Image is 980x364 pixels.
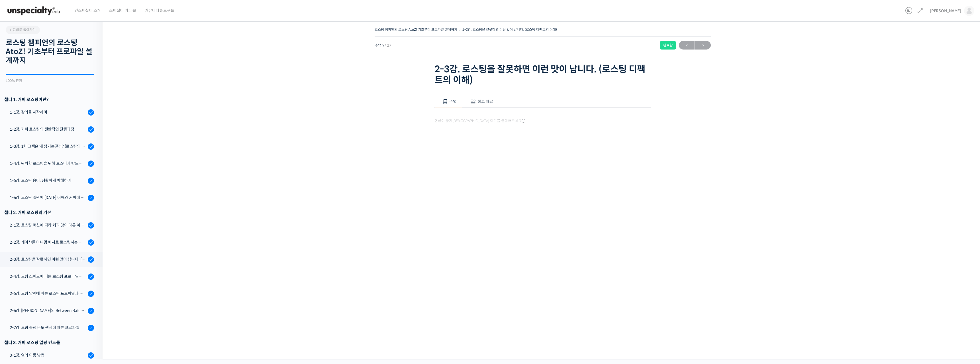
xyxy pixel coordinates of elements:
div: 2-6강. [PERSON_NAME]의 Between Batch Protocol [10,307,86,314]
span: 수업 [449,99,457,104]
span: / 27 [385,43,391,48]
a: 로스팅 챔피언의 로스팅 AtoZ! 기초부터 프로파일 설계까지 [375,27,457,32]
span: ← [679,42,695,49]
a: ←이전 [679,41,695,50]
div: 2-4강. 드럼 스피드에 따른 로스팅 프로파일과 센서리 [10,273,86,279]
div: 1-6강. 로스팅 열원에 [DATE] 이해와 커피에 미치는 영향 [10,194,86,201]
div: 챕터 3. 커피 로스팅 열량 컨트롤 [4,339,94,346]
span: 수업 9 [375,44,391,47]
a: 2-3강. 로스팅을 잘못하면 이런 맛이 납니다. (로스팅 디팩트의 이해) [462,27,557,32]
div: 완료함 [660,41,676,50]
span: 참고 자료 [477,99,493,104]
h1: 2-3강. 로스팅을 잘못하면 이런 맛이 납니다. (로스팅 디팩트의 이해) [434,64,651,86]
a: 다음→ [695,41,711,50]
div: 2-1강. 로스팅 머신에 따라 커피 맛이 다른 이유 (로스팅 머신의 매커니즘과 열원) [10,222,86,228]
div: 1-4강. 완벽한 로스팅을 위해 로스터가 반드시 갖춰야 할 것 (로스팅 목표 설정하기) [10,160,86,166]
div: 2-5강. 드럼 압력에 따른 로스팅 프로파일과 센서리 [10,290,86,297]
span: 강의로 돌아가기 [9,28,36,32]
a: 강의로 돌아가기 [6,26,40,34]
div: 챕터 2. 커피 로스팅의 기본 [4,209,94,216]
h3: 챕터 1. 커피 로스팅이란? [4,96,94,103]
div: 2-2강. 게이샤를 미니멈 배치로 로스팅하는 이유 (로스터기 용량과 배치 사이즈) [10,239,86,245]
div: 100% 진행 [6,79,94,83]
div: 1-3강. 1차 크랙은 왜 생기는걸까? (로스팅의 물리적, 화학적 변화) [10,143,86,149]
span: → [695,42,711,49]
div: 1-5강. 로스팅 용어, 정확하게 이해하기 [10,177,86,184]
span: [PERSON_NAME] [930,8,961,13]
div: 1-2강. 커피 로스팅의 전반적인 진행과정 [10,126,86,132]
div: 2-3강. 로스팅을 잘못하면 이런 맛이 납니다. (로스팅 디팩트의 이해) [10,256,86,262]
div: 1-1강. 강의를 시작하며 [10,109,86,115]
span: 영상이 끊기[DEMOGRAPHIC_DATA] 여기를 클릭해주세요 [434,119,525,123]
div: 2-7강. 드럼 측정 온도 센서에 따른 프로파일 [10,324,86,331]
div: 3-1강. 열의 이동 방법 [10,352,86,358]
h2: 로스팅 챔피언의 로스팅 AtoZ! 기초부터 프로파일 설계까지 [6,38,94,65]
